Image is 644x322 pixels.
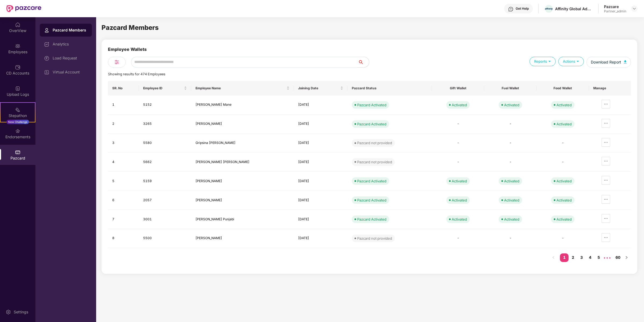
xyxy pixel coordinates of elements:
[577,253,586,262] li: 3
[602,138,610,147] button: ellipsis
[552,256,555,259] span: left
[108,46,147,57] div: Employee Wallets
[602,214,610,223] button: ellipsis
[452,217,467,222] div: Activated
[139,134,191,153] td: 5580
[191,210,294,229] td: [PERSON_NAME] Punjabi
[294,153,348,172] td: [DATE]
[139,153,191,172] td: 5662
[602,119,610,128] button: ellipsis
[504,197,519,203] div: Activated
[191,191,294,210] td: [PERSON_NAME]
[1,113,35,118] div: Stepathon
[622,253,631,262] li: Next Page
[594,253,603,261] a: 5
[625,256,628,259] span: right
[604,9,626,13] div: Partner_admin
[6,120,29,124] div: New Challenge
[139,229,191,248] td: 5500
[15,150,20,155] img: svg+xml;base64,PHN2ZyBpZD0iUGF6Y2FyZCIgeG1sbnM9Imh0dHA6Ly93d3cudzMub3JnLzIwMDAvc3ZnIiB3aWR0aD0iMj...
[357,140,392,146] div: Pazcard not provided
[587,57,631,68] button: Download Report
[545,8,553,10] img: affinity.png
[294,115,348,134] td: [DATE]
[452,102,467,108] div: Activated
[53,70,88,74] div: Virtual Account
[294,134,348,153] td: [DATE]
[452,178,467,184] div: Activated
[191,153,294,172] td: [PERSON_NAME] [PERSON_NAME]
[348,81,432,95] th: Pazcard Status
[191,95,294,115] td: [PERSON_NAME] Mane
[457,141,459,145] span: -
[191,134,294,153] td: Gripsina [PERSON_NAME]
[602,157,610,165] button: ellipsis
[191,172,294,191] td: [PERSON_NAME]
[139,115,191,134] td: 3265
[12,309,30,315] div: Settings
[560,253,569,262] li: 1
[602,233,610,242] button: ellipsis
[602,216,610,221] span: ellipsis
[108,172,139,191] td: 5
[457,160,459,164] span: -
[196,86,285,90] span: Employee Name
[358,60,369,64] span: search
[108,81,139,95] th: SR. No
[591,59,621,65] span: Download Report
[632,6,636,11] img: svg+xml;base64,PHN2ZyBpZD0iRHJvcGRvd24tMzJ4MzIiIHhtbG5zPSJodHRwOi8vd3d3LnczLm9yZy8yMDAwL3N2ZyIgd2...
[547,59,552,64] img: svg+xml;base64,PHN2ZyB4bWxucz0iaHR0cDovL3d3dy53My5vcmcvMjAwMC9zdmciIHdpZHRoPSIxOSIgaGVpZ2h0PSIxOS...
[537,81,589,95] th: Food Wallet
[294,95,348,115] td: [DATE]
[298,86,339,90] span: Joining Date
[357,217,386,222] div: Pazcard Activated
[530,57,556,66] div: Reports
[602,121,610,125] span: ellipsis
[602,197,610,201] span: ellipsis
[575,59,580,64] img: svg+xml;base64,PHN2ZyB4bWxucz0iaHR0cDovL3d3dy53My5vcmcvMjAwMC9zdmciIHdpZHRoPSIxOSIgaGVpZ2h0PSIxOS...
[108,115,139,134] td: 2
[508,6,513,12] img: svg+xml;base64,PHN2ZyBpZD0iSGVscC0zMngzMiIgeG1sbnM9Imh0dHA6Ly93d3cudzMub3JnLzIwMDAvc3ZnIiB3aWR0aD...
[432,81,484,95] th: Gift Wallet
[191,115,294,134] td: [PERSON_NAME]
[558,57,584,66] div: Actions
[602,176,610,185] button: ellipsis
[516,6,529,11] div: Get Help
[586,253,594,261] a: 4
[357,102,386,108] div: Pazcard Activated
[139,191,191,210] td: 2057
[577,253,586,261] a: 3
[622,253,631,262] button: right
[191,81,294,95] th: Employee Name
[53,27,88,33] div: Pazcard Members
[357,159,392,165] div: Pazcard not provided
[6,309,11,315] img: svg+xml;base64,PHN2ZyBpZD0iU2V0dGluZy0yMHgyMCIgeG1sbnM9Imh0dHA6Ly93d3cudzMub3JnLzIwMDAvc3ZnIiB3aW...
[139,81,191,95] th: Employee ID
[509,141,512,145] span: -
[569,253,577,262] li: 2
[562,160,564,164] span: -
[556,102,572,108] div: Activated
[602,178,610,182] span: ellipsis
[357,121,386,127] div: Pazcard Activated
[504,178,519,184] div: Activated
[15,43,20,49] img: svg+xml;base64,PHN2ZyBpZD0iRW1wbG95ZWVzIiB4bWxucz0iaHR0cDovL3d3dy53My5vcmcvMjAwMC9zdmciIHdpZHRoPS...
[15,65,20,70] img: svg+xml;base64,PHN2ZyBpZD0iQ0RfQWNjb3VudHMiIGRhdGEtbmFtZT0iQ0QgQWNjb3VudHMiIHhtbG5zPSJodHRwOi8vd3...
[602,102,610,106] span: ellipsis
[504,102,519,108] div: Activated
[509,122,512,126] span: -
[603,253,612,262] li: Next 5 Pages
[509,236,512,240] span: -
[358,57,369,68] button: search
[15,86,20,91] img: svg+xml;base64,PHN2ZyBpZD0iVXBsb2FkX0xvZ3MiIGRhdGEtbmFtZT0iVXBsb2FkIExvZ3MiIHhtbG5zPSJodHRwOi8vd3...
[357,197,386,203] div: Pazcard Activated
[614,253,622,261] a: 60
[457,236,459,240] span: -
[15,107,20,112] img: svg+xml;base64,PHN2ZyB4bWxucz0iaHR0cDovL3d3dy53My5vcmcvMjAwMC9zdmciIHdpZHRoPSIyMSIgaGVpZ2h0PSIyMC...
[294,210,348,229] td: [DATE]
[603,253,612,262] span: •••
[6,5,41,12] img: New Pazcare Logo
[457,122,459,126] span: -
[44,42,49,47] img: svg+xml;base64,PHN2ZyBpZD0iRGFzaGJvYXJkIiB4bWxucz0iaHR0cDovL3d3dy53My5vcmcvMjAwMC9zdmciIHdpZHRoPS...
[139,210,191,229] td: 3001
